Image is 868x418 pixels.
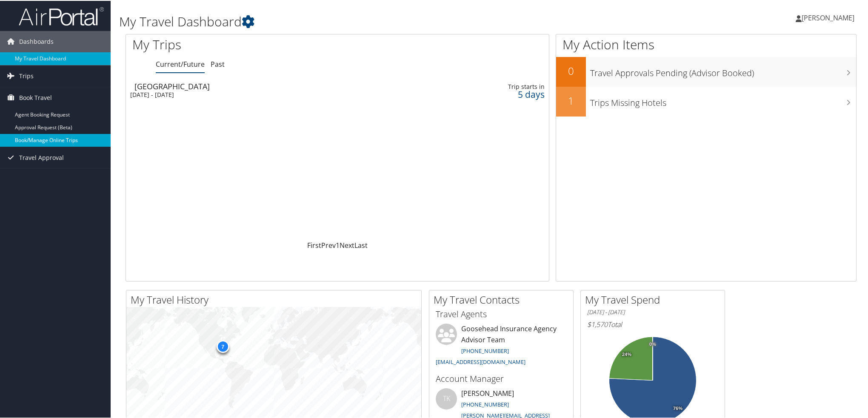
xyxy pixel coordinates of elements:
[622,351,631,356] tspan: 24%
[587,319,608,328] span: $1,570
[434,292,573,306] h2: My Travel Contacts
[19,6,104,26] img: airportal-logo.png
[336,240,340,249] a: 1
[590,92,856,108] h3: Trips Missing Hotels
[19,146,64,168] span: Travel Approval
[802,12,854,22] span: [PERSON_NAME]
[211,59,225,68] a: Past
[436,357,525,365] a: [EMAIL_ADDRESS][DOMAIN_NAME]
[461,346,509,354] a: [PHONE_NUMBER]
[556,56,856,86] a: 0Travel Approvals Pending (Advisor Booked)
[131,292,421,306] h2: My Travel History
[354,240,368,249] a: Last
[134,82,394,89] div: [GEOGRAPHIC_DATA]
[587,307,718,316] h6: [DATE] - [DATE]
[431,323,571,368] li: Goosehead Insurance Agency Advisor Team
[590,62,856,78] h3: Travel Approvals Pending (Advisor Booked)
[156,59,205,68] a: Current/Future
[585,292,725,306] h2: My Travel Spend
[19,65,34,86] span: Trips
[321,240,336,249] a: Prev
[449,82,545,90] div: Trip starts in
[340,240,354,249] a: Next
[556,35,856,53] h1: My Action Items
[130,90,389,98] div: [DATE] - [DATE]
[449,90,545,97] div: 5 days
[796,4,863,30] a: [PERSON_NAME]
[19,86,52,108] span: Book Travel
[461,400,509,407] a: [PHONE_NUMBER]
[436,387,457,409] div: TK
[649,341,656,346] tspan: 0%
[556,63,586,77] h2: 0
[19,30,54,51] span: Dashboards
[556,93,586,107] h2: 1
[132,35,366,53] h1: My Trips
[119,12,615,30] h1: My Travel Dashboard
[436,307,567,319] h3: Travel Agents
[216,339,229,352] div: 7
[556,86,856,116] a: 1Trips Missing Hotels
[673,405,682,410] tspan: 76%
[307,240,321,249] a: First
[587,319,718,328] h6: Total
[436,372,567,384] h3: Account Manager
